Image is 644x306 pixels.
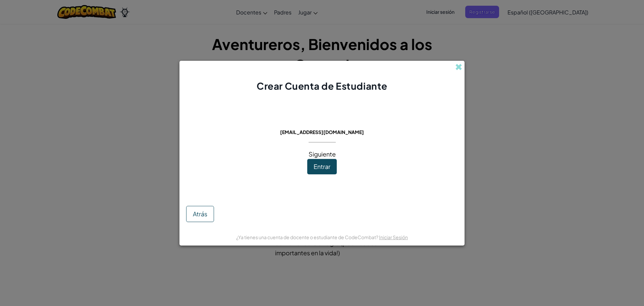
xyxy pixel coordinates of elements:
[379,234,408,240] a: Iniciar Sesión
[314,163,330,170] span: Entrar
[186,206,214,222] button: Atrás
[236,234,379,240] span: ¿Ya tienes una cuenta de docente o estudiante de CodeCombat?
[280,129,364,135] span: [EMAIL_ADDRESS][DOMAIN_NAME]
[309,150,336,158] span: Siguiente
[193,210,207,218] span: Atrás
[277,120,366,127] span: Este email ya esta en uso:
[257,80,387,92] span: Crear Cuenta de Estudiante
[307,159,337,174] button: Entrar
